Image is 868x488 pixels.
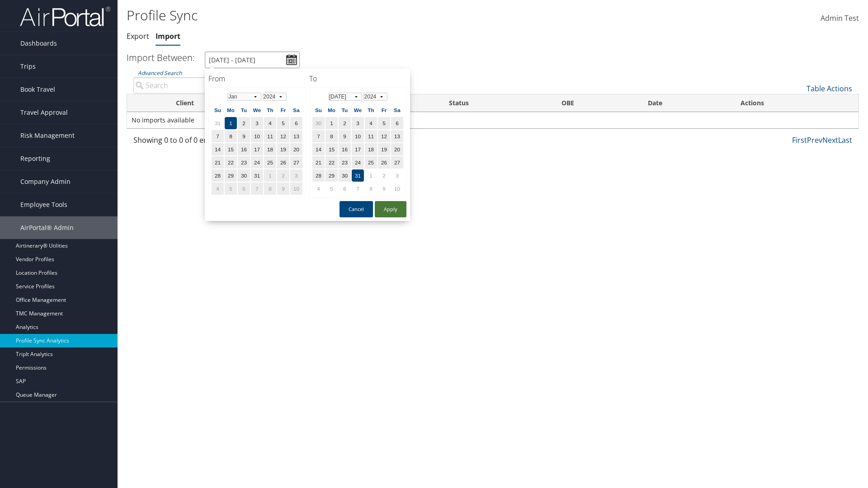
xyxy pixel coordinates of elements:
td: 12 [378,130,390,142]
td: 19 [378,143,390,155]
td: 3 [290,169,302,182]
td: 29 [325,169,338,182]
th: Client: activate to sort column ascending [168,94,274,112]
td: 8 [264,183,276,195]
td: 9 [277,183,289,195]
th: Sa [391,104,403,116]
td: 11 [365,130,377,142]
td: 19 [277,143,289,155]
input: Advanced Search [133,77,303,94]
th: Mo [225,104,237,116]
td: 5 [277,117,289,129]
td: 9 [238,130,250,142]
td: 20 [391,143,403,155]
a: Admin Test [821,5,859,33]
td: 14 [212,143,224,155]
th: Th [264,104,276,116]
td: 23 [238,156,250,169]
td: 12 [277,130,289,142]
td: 9 [378,183,390,195]
button: Cancel [340,201,373,217]
td: 3 [391,169,403,182]
td: 4 [264,117,276,129]
td: 31 [212,117,224,129]
th: We [352,104,364,116]
td: 28 [212,169,224,182]
td: 13 [290,130,302,142]
span: Reporting [20,147,50,170]
td: 18 [264,143,276,155]
td: 21 [312,156,325,169]
td: 30 [312,117,325,129]
td: 1 [365,169,377,182]
span: Dashboards [20,32,57,55]
td: 30 [238,169,250,182]
td: 1 [264,169,276,182]
button: Apply [375,201,406,217]
h4: To [309,74,406,84]
a: First [792,135,807,145]
td: 30 [339,169,351,182]
td: 24 [352,156,364,169]
td: 6 [391,117,403,129]
a: Export [127,31,149,41]
td: 6 [339,183,351,195]
td: 10 [290,183,302,195]
td: 31 [352,169,364,182]
span: Travel Approval [20,101,68,124]
th: OBE: activate to sort column ascending [553,94,640,112]
td: 25 [365,156,377,169]
th: Tu [339,104,351,116]
h4: From [208,74,306,84]
td: 2 [238,117,250,129]
span: Admin Test [821,13,859,23]
th: Fr [378,104,390,116]
td: 6 [290,117,302,129]
th: We [251,104,263,116]
td: 8 [225,130,237,142]
td: 17 [251,143,263,155]
td: 8 [365,183,377,195]
td: 24 [251,156,263,169]
td: 4 [365,117,377,129]
td: 7 [352,183,364,195]
td: 10 [352,130,364,142]
th: Th [365,104,377,116]
td: 4 [312,183,325,195]
td: 31 [251,169,263,182]
td: 27 [391,156,403,169]
td: 2 [277,169,289,182]
h3: Import Between: [127,52,195,64]
td: 14 [312,143,325,155]
td: 21 [212,156,224,169]
td: 28 [312,169,325,182]
td: 18 [365,143,377,155]
span: Trips [20,55,36,78]
td: 8 [325,130,338,142]
td: 15 [225,143,237,155]
td: 23 [339,156,351,169]
th: Status: activate to sort column descending [441,94,553,112]
td: 26 [277,156,289,169]
td: 3 [251,117,263,129]
h1: Profile Sync [127,6,615,25]
th: Su [312,104,325,116]
td: No imports available [127,112,859,128]
td: 10 [251,130,263,142]
td: 26 [378,156,390,169]
a: Next [822,135,838,145]
td: 17 [352,143,364,155]
td: 11 [264,130,276,142]
span: Company Admin [20,170,71,193]
td: 16 [339,143,351,155]
td: 5 [225,183,237,195]
td: 3 [352,117,364,129]
td: 7 [251,183,263,195]
a: Import [156,31,180,41]
td: 22 [225,156,237,169]
a: Advanced Search [138,69,182,77]
td: 6 [238,183,250,195]
span: Book Travel [20,78,55,101]
td: 2 [339,117,351,129]
td: 7 [212,130,224,142]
